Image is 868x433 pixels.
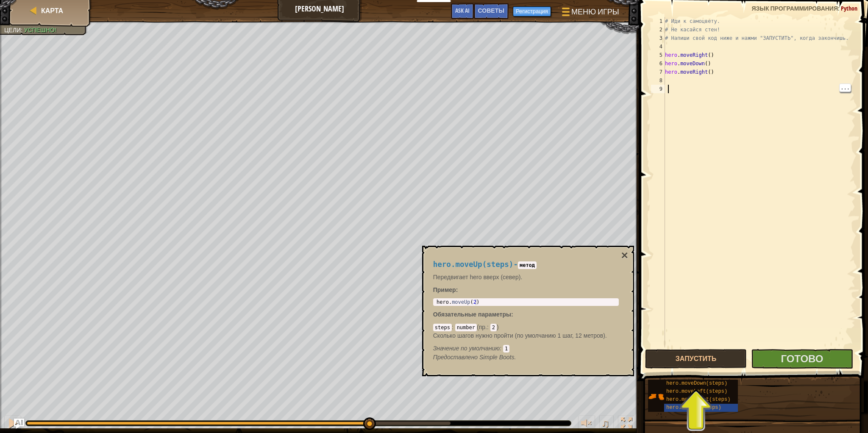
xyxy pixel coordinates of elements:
span: Обязательные параметры [433,311,511,318]
p: Передвигает hero вверх (север). [433,273,619,281]
span: : [511,311,513,318]
button: × [621,250,628,261]
em: Simple Boots. [433,354,516,361]
code: 2 [490,324,497,331]
p: Сколько шагов нужно пройти (по умолчанию 1 шаг, 12 метров). [433,331,619,340]
span: Значение по умолчанию [433,345,500,352]
div: ( ) [433,323,619,353]
span: : [452,324,455,330]
code: 1 [503,345,509,353]
span: hero.moveUp(steps) [433,260,514,269]
code: number [455,324,477,331]
span: : [500,345,503,352]
h4: - [433,261,619,269]
span: Предоставлено [433,354,479,361]
span: : [487,324,490,330]
code: метод [518,261,537,269]
strong: : [433,286,458,293]
span: пр. [479,324,487,330]
code: steps [433,324,452,331]
span: Пример [433,286,456,293]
